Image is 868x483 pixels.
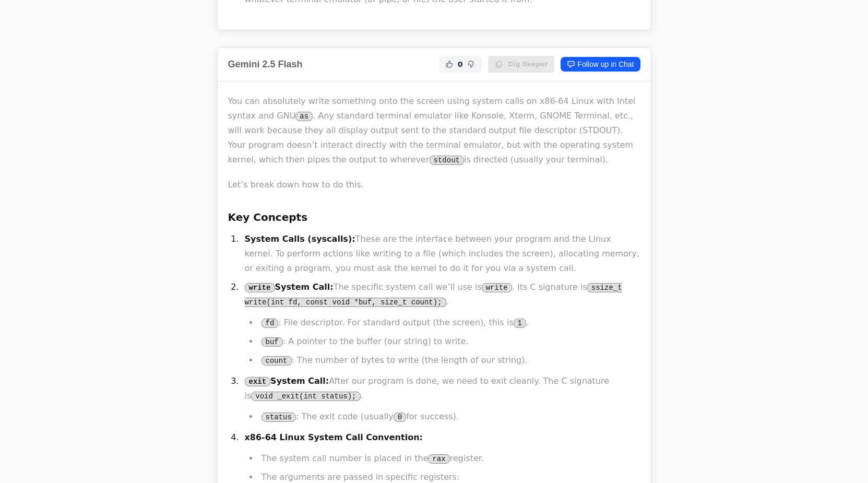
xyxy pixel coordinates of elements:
li: : The exit code (usually for success). [258,409,640,424]
li: : The number of bytes to write (the length of our string). [258,353,640,368]
li: : File descriptor. For standard output (the screen), this is . [258,315,640,330]
li: : A pointer to the buffer (our string) to write. [258,334,640,349]
p: Let’s break down how to do this. [228,178,640,192]
strong: System Call: [245,376,329,386]
li: These are the interface between your program and the Linux kernel. To perform actions like writin... [242,232,640,276]
code: fd [261,319,279,328]
code: status [261,413,296,422]
button: Not Helpful [465,58,478,70]
code: 1 [514,319,526,328]
code: void _exit(int status); [251,392,360,401]
code: rax [428,454,449,464]
code: count [261,356,292,366]
button: Helpful [443,58,456,70]
code: write [482,283,512,292]
h2: Gemini 2.5 Flash [228,57,303,72]
li: After our program is done, we need to exit cleanly. The C signature is . [242,374,640,424]
code: as [295,112,313,121]
code: 0 [394,413,406,422]
a: Follow up in Chat [561,57,640,72]
code: stdout [430,156,464,165]
h3: Key Concepts [228,209,640,226]
li: The system call number is placed in the register. [258,451,640,466]
strong: System Call: [245,282,334,292]
span: 0 [458,59,463,69]
code: write [245,283,275,292]
p: You can absolutely write something onto the screen using system calls on x86-64 Linux with Intel ... [228,94,640,167]
li: The specific system call we’ll use is . Its C signature is . [242,280,640,368]
code: exit [245,377,271,386]
strong: System Calls (syscalls): [245,234,355,244]
code: buf [261,337,283,347]
strong: x86-64 Linux System Call Convention: [245,432,423,442]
